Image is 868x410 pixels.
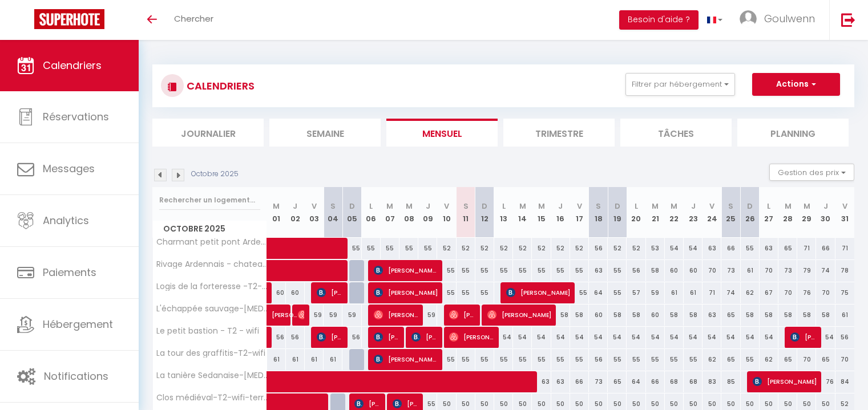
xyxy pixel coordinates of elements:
div: 55 [665,349,684,370]
div: 52 [437,238,456,259]
div: 54 [665,238,684,259]
div: 63 [703,238,721,259]
abbr: D [482,201,487,212]
span: Logis de la forteresse -T2-[GEOGRAPHIC_DATA] [155,282,269,291]
div: 68 [684,371,703,392]
div: 56 [835,327,854,348]
th: 09 [418,187,437,238]
th: 17 [570,187,589,238]
div: 56 [342,327,361,348]
span: Réservations [43,109,109,124]
span: [PERSON_NAME] [449,326,494,348]
div: 63 [760,238,778,259]
th: 16 [551,187,570,238]
th: 10 [437,187,456,238]
th: 29 [797,187,816,238]
div: 55 [437,282,456,303]
th: 02 [286,187,305,238]
div: 55 [551,260,570,281]
th: 19 [608,187,627,238]
abbr: D [747,201,753,212]
div: 55 [741,238,760,259]
div: 58 [627,305,645,326]
div: 52 [513,238,532,259]
span: [PERSON_NAME] [374,326,399,348]
th: 06 [362,187,381,238]
div: 58 [608,305,627,326]
div: 55 [646,349,665,370]
button: Besoin d'aide ? [619,10,699,30]
abbr: M [273,201,280,212]
span: [PERSON_NAME] [506,282,571,303]
div: 76 [816,371,835,392]
abbr: M [386,201,393,212]
abbr: S [330,201,336,212]
div: 59 [324,305,342,326]
div: 62 [760,349,778,370]
div: 76 [797,282,816,303]
div: 61 [324,349,342,370]
span: La tour des graffitis-T2-wifi [155,349,265,358]
div: 54 [721,327,740,348]
div: 55 [684,349,703,370]
div: 52 [494,238,513,259]
div: 70 [816,282,835,303]
div: 73 [721,260,740,281]
img: Super Booking [34,9,104,29]
img: logout [841,13,855,27]
abbr: L [502,201,506,212]
div: 52 [608,238,627,259]
span: [PERSON_NAME] [374,304,419,326]
span: [PERSON_NAME] [374,282,438,303]
div: 55 [741,349,760,370]
abbr: J [426,201,430,212]
abbr: V [444,201,449,212]
div: 58 [778,305,797,326]
th: 25 [721,187,740,238]
div: 85 [721,371,740,392]
abbr: J [558,201,563,212]
div: 65 [721,305,740,326]
span: Clos médiéval-T2-wifi-terrasse [155,393,269,402]
span: Messages [43,161,95,176]
div: 61 [835,305,854,326]
div: 55 [437,260,456,281]
div: 55 [457,349,475,370]
div: 65 [721,349,740,370]
li: Planning [737,119,849,147]
div: 54 [608,327,627,348]
th: 07 [381,187,399,238]
div: 62 [741,282,760,303]
span: [PERSON_NAME] [PERSON_NAME] [374,259,438,281]
div: 52 [551,238,570,259]
div: 55 [513,260,532,281]
div: 61 [684,282,703,303]
div: 64 [589,282,608,303]
div: 56 [627,260,645,281]
div: 70 [778,282,797,303]
div: 61 [267,349,286,370]
div: 54 [665,327,684,348]
div: 79 [797,260,816,281]
li: Semaine [269,119,381,147]
span: [PERSON_NAME] TBE [374,348,438,370]
div: 55 [551,349,570,370]
div: 55 [457,282,475,303]
abbr: M [519,201,526,212]
div: 55 [532,260,551,281]
span: Goulwenn [764,11,815,26]
th: 31 [835,187,854,238]
div: 74 [721,282,740,303]
abbr: J [691,201,696,212]
div: 65 [816,349,835,370]
div: 83 [703,371,721,392]
div: 55 [494,260,513,281]
abbr: V [842,201,847,212]
span: Notifications [44,369,108,383]
div: 58 [551,305,570,326]
div: 56 [286,327,305,348]
span: [PERSON_NAME] [790,326,816,348]
li: Tâches [620,119,732,147]
li: Mensuel [386,119,498,147]
div: 70 [703,260,721,281]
